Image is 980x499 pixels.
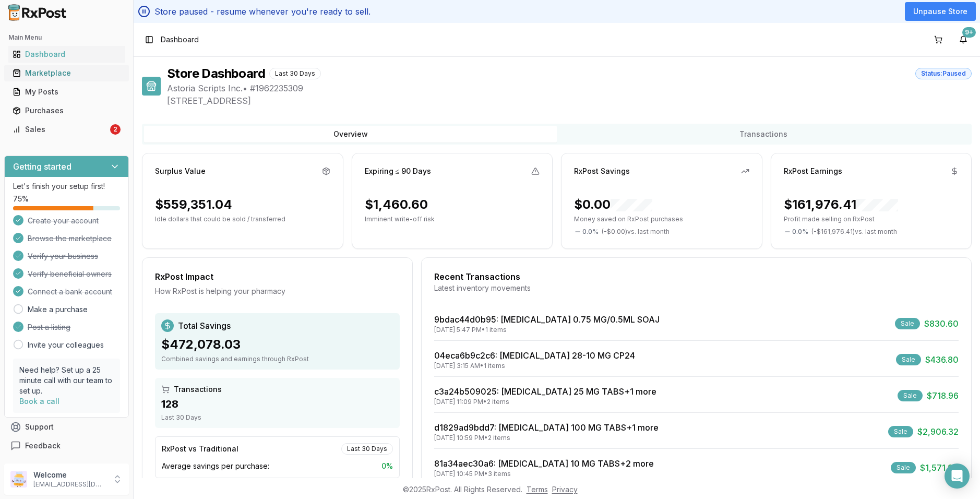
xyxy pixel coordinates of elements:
[434,326,660,334] div: [DATE] 5:47 PM • 1 items
[552,485,578,494] a: Privacy
[962,27,976,38] div: 9+
[28,269,112,279] span: Verify beneficial owners
[19,365,114,396] p: Need help? Set up a 25 minute call with our team to set up.
[161,355,393,363] div: Combined savings and earnings through RxPost
[582,228,599,236] span: 0.0 %
[557,126,970,142] button: Transactions
[915,68,972,79] div: Status: Paused
[4,84,129,100] button: My Posts
[8,120,125,139] a: Sales2
[434,422,659,433] a: d1829ad9bdd7: [MEDICAL_DATA] 100 MG TABS+1 more
[161,34,199,45] span: Dashboard
[167,82,972,94] span: Astoria Scripts Inc. • # 1962235309
[434,362,635,370] div: [DATE] 3:15 AM • 1 items
[895,318,920,329] div: Sale
[269,68,321,79] div: Last 30 Days
[945,464,970,489] div: Open Intercom Messenger
[574,215,749,223] p: Money saved on RxPost purchases
[4,65,129,81] button: Marketplace
[155,196,232,213] div: $559,351.04
[28,233,112,244] span: Browse the marketplace
[920,461,959,474] span: $1,571.80
[434,283,959,293] div: Latest inventory movements
[28,322,70,332] span: Post a listing
[33,480,106,489] p: [EMAIL_ADDRESS][DOMAIN_NAME]
[10,471,27,488] img: User avatar
[33,470,106,480] p: Welcome
[888,426,913,437] div: Sale
[434,270,959,283] div: Recent Transactions
[365,166,432,176] div: Expiring ≤ 90 Days
[155,215,330,223] p: Idle dollars that could be sold / transferred
[434,314,660,325] a: 9bdac44d0b95: [MEDICAL_DATA] 0.75 MG/0.5ML SOAJ
[4,46,129,63] button: Dashboard
[167,94,972,107] span: [STREET_ADDRESS]
[4,4,71,21] img: RxPost Logo
[8,33,125,42] h2: Main Menu
[8,64,125,82] a: Marketplace
[161,336,393,353] div: $472,078.03
[13,181,120,192] p: Let's finish your setup first!
[784,215,959,223] p: Profit made selling on RxPost
[574,196,652,213] div: $0.00
[28,340,104,350] a: Invite your colleagues
[434,470,654,478] div: [DATE] 10:45 PM • 3 items
[8,45,125,64] a: Dashboard
[13,160,71,173] h3: Getting started
[341,443,393,455] div: Last 30 Days
[155,270,400,283] div: RxPost Impact
[19,397,59,406] a: Book a call
[28,216,99,226] span: Create your account
[917,425,959,438] span: $2,906.32
[784,196,898,213] div: $161,976.41
[434,458,654,469] a: 81a34aec30a6: [MEDICAL_DATA] 10 MG TABS+2 more
[144,126,557,142] button: Overview
[167,65,265,82] h1: Store Dashboard
[784,166,842,176] div: RxPost Earnings
[174,384,222,395] span: Transactions
[13,87,121,97] div: My Posts
[110,124,121,135] div: 2
[434,398,656,406] div: [DATE] 11:09 PM • 2 items
[527,485,548,494] a: Terms
[28,251,98,262] span: Verify your business
[4,418,129,436] button: Support
[178,319,231,332] span: Total Savings
[925,353,959,366] span: $436.80
[155,166,206,176] div: Surplus Value
[955,31,972,48] button: 9+
[28,304,88,315] a: Make a purchase
[13,124,108,135] div: Sales
[434,350,635,361] a: 04eca6b9c2c6: [MEDICAL_DATA] 28-10 MG CP24
[4,436,129,455] button: Feedback
[924,317,959,330] span: $830.60
[13,105,121,116] div: Purchases
[28,287,112,297] span: Connect a bank account
[161,413,393,422] div: Last 30 Days
[891,462,916,473] div: Sale
[161,397,393,411] div: 128
[154,5,371,18] p: Store paused - resume whenever you're ready to sell.
[4,102,129,119] button: Purchases
[434,434,659,442] div: [DATE] 10:59 PM • 2 items
[4,121,129,138] button: Sales2
[381,461,393,471] span: 0 %
[161,34,199,45] nav: breadcrumb
[602,228,670,236] span: ( - $0.00 ) vs. last month
[8,82,125,101] a: My Posts
[365,215,540,223] p: Imminent write-off risk
[162,444,238,454] div: RxPost vs Traditional
[8,101,125,120] a: Purchases
[792,228,808,236] span: 0.0 %
[13,194,29,204] span: 75 %
[905,2,976,21] button: Unpause Store
[162,461,269,471] span: Average savings per purchase:
[574,166,630,176] div: RxPost Savings
[13,68,121,78] div: Marketplace
[434,386,656,397] a: c3a24b509025: [MEDICAL_DATA] 25 MG TABS+1 more
[25,441,61,451] span: Feedback
[896,354,921,365] div: Sale
[155,286,400,296] div: How RxPost is helping your pharmacy
[927,389,959,402] span: $718.96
